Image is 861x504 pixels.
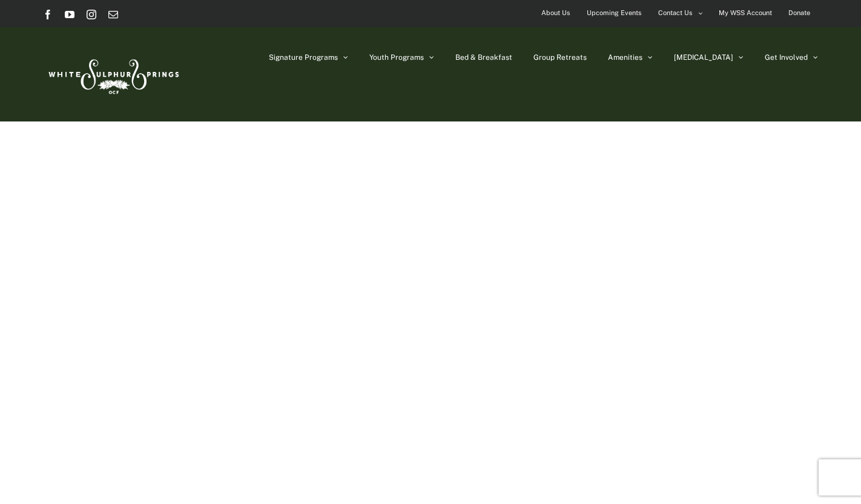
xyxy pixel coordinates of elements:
img: White Sulphur Springs Logo [43,46,182,103]
span: Contact Us [658,4,693,22]
nav: Main Menu [269,27,818,88]
span: Donate [788,4,810,22]
a: Group Retreats [533,27,587,88]
span: Youth Programs [369,54,424,61]
a: Email [108,10,118,19]
span: About Us [541,4,570,22]
span: Bed & Breakfast [455,54,512,61]
span: My WSS Account [719,4,772,22]
span: Upcoming Events [587,4,642,22]
a: Amenities [608,27,653,88]
a: Youth Programs [369,27,434,88]
a: Signature Programs [269,27,348,88]
span: [MEDICAL_DATA] [674,54,733,61]
a: YouTube [65,10,74,19]
a: Bed & Breakfast [455,27,512,88]
span: Amenities [608,54,642,61]
a: Facebook [43,10,53,19]
a: Get Involved [765,27,818,88]
span: Signature Programs [269,54,338,61]
a: [MEDICAL_DATA] [674,27,744,88]
span: Get Involved [765,54,808,61]
a: Instagram [87,10,96,19]
span: Group Retreats [533,54,587,61]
